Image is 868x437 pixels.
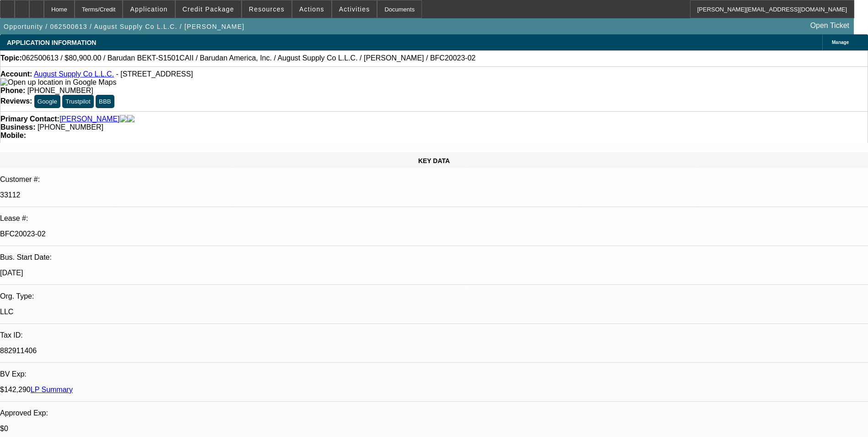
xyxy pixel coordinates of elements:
button: Google [34,95,60,108]
span: Credit Package [183,5,234,13]
button: BBB [96,95,114,108]
span: KEY DATA [418,157,450,164]
span: Application [130,5,167,13]
strong: Reviews: [0,97,32,105]
span: - [STREET_ADDRESS] [116,70,193,78]
button: Resources [242,0,291,18]
a: Open Ticket [807,18,853,33]
button: Activities [332,0,377,18]
span: [PHONE_NUMBER] [38,123,103,131]
strong: Phone: [0,87,25,94]
a: LP Summary [31,386,73,393]
span: Opportunity / 062500613 / August Supply Co L.L.C. / [PERSON_NAME] [4,23,244,30]
span: Actions [299,5,324,13]
span: 062500613 / $80,900.00 / Barudan BEKT-S1501CAII / Barudan America, Inc. / August Supply Co L.L.C.... [22,54,476,62]
button: Credit Package [176,0,241,18]
button: Trustpilot [62,95,93,108]
strong: Mobile: [0,131,26,139]
a: August Supply Co L.L.C. [34,70,114,78]
a: [PERSON_NAME] [59,115,120,123]
img: facebook-icon.png [120,115,127,123]
strong: Topic: [0,54,22,62]
span: [PHONE_NUMBER] [27,87,93,94]
strong: Business: [0,123,35,131]
button: Actions [292,0,331,18]
span: APPLICATION INFORMATION [7,39,96,46]
strong: Primary Contact: [0,115,59,123]
span: Resources [249,5,285,13]
button: Application [123,0,174,18]
span: Manage [832,40,849,45]
a: View Google Maps [0,78,116,86]
img: linkedin-icon.png [127,115,135,123]
img: Open up location in Google Maps [0,78,116,87]
span: Activities [339,5,370,13]
strong: Account: [0,70,32,78]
